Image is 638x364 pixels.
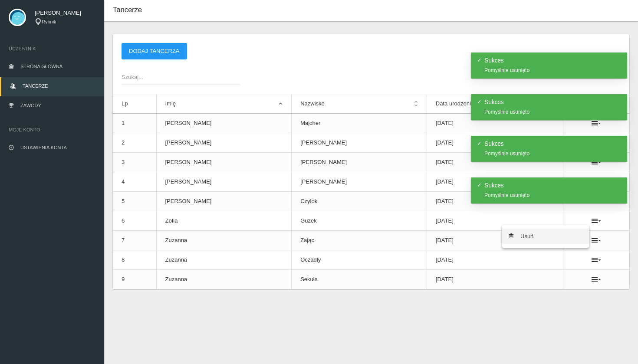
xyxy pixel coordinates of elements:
th: Lp [113,94,156,114]
td: Zuzanna [156,231,292,250]
td: 6 [113,211,156,231]
h4: Sukces [484,99,622,105]
td: [PERSON_NAME] [156,192,292,211]
input: Szukaj... [122,69,240,85]
span: Moje konto [9,125,95,134]
td: 1 [113,114,156,133]
div: Pomyślnie usunięto [484,68,622,73]
th: Data urodzenia [427,94,563,114]
span: Uczestnik [9,44,95,53]
a: Usuń [502,229,589,244]
td: Majcher [292,114,427,133]
td: Guzek [292,211,427,231]
div: Pomyślnie usunięto [484,109,622,115]
td: 2 [113,133,156,153]
td: Zając [292,231,427,250]
td: [PERSON_NAME] [292,172,427,192]
td: Zuzanna [156,250,292,270]
td: Czylok [292,192,427,211]
td: [DATE] [427,172,563,192]
td: [PERSON_NAME] [156,133,292,153]
div: Pomyślnie usunięto [484,193,622,198]
th: Nazwisko [292,94,427,114]
td: [DATE] [427,270,563,289]
td: [DATE] [427,231,563,250]
td: Oczadły [292,250,427,270]
td: Zofia [156,211,292,231]
h4: Sukces [484,141,622,147]
h4: Sukces [484,182,622,188]
td: [PERSON_NAME] [292,153,427,172]
td: [DATE] [427,153,563,172]
td: [DATE] [427,211,563,231]
td: [DATE] [427,250,563,270]
span: Zawody [20,103,41,108]
h4: Sukces [484,57,622,63]
th: Imię [156,94,292,114]
td: Zuzanna [156,270,292,289]
span: [PERSON_NAME] [35,9,95,17]
td: 7 [113,231,156,250]
td: [DATE] [427,114,563,133]
span: Szukaj... [122,73,231,82]
span: Tancerze [23,83,48,89]
div: Rybnik [35,18,95,26]
td: 5 [113,192,156,211]
td: 8 [113,250,156,270]
td: [PERSON_NAME] [156,172,292,192]
div: Pomyślnie usunięto [484,151,622,156]
td: Sekuła [292,270,427,289]
td: [PERSON_NAME] [156,153,292,172]
span: Tancerze [113,6,142,14]
button: Dodaj tancerza [122,43,187,59]
span: Strona główna [20,64,62,69]
span: Ustawienia konta [20,145,67,150]
td: [PERSON_NAME] [292,133,427,153]
td: 4 [113,172,156,192]
td: [DATE] [427,133,563,153]
td: [DATE] [427,192,563,211]
td: 3 [113,153,156,172]
td: 9 [113,270,156,289]
img: svg [9,9,26,26]
td: [PERSON_NAME] [156,114,292,133]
